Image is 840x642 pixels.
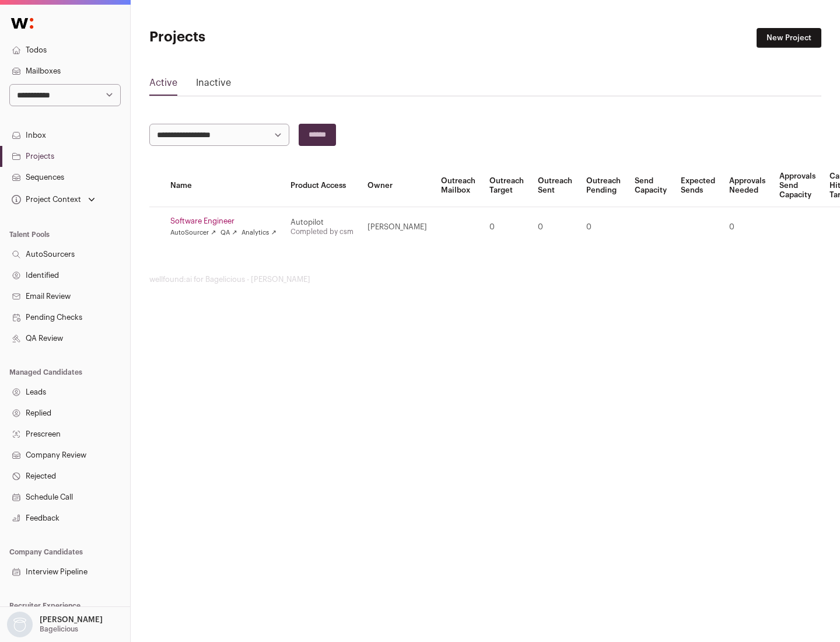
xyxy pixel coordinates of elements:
[283,165,360,207] th: Product Access
[40,624,78,634] p: Bagelicious
[531,165,579,207] th: Outreach Sent
[5,612,105,637] button: Open dropdown
[40,615,103,624] p: [PERSON_NAME]
[149,275,821,284] footer: wellfound:ai for Bagelicious - [PERSON_NAME]
[149,76,177,95] a: Active
[290,218,353,227] div: Autopilot
[149,28,373,47] h1: Projects
[579,207,628,247] td: 0
[360,207,434,247] td: [PERSON_NAME]
[220,228,237,238] a: QA ↗
[290,228,353,235] a: Completed by csm
[628,165,674,207] th: Send Capacity
[9,195,81,204] div: Project Context
[7,612,33,637] img: nopic.png
[242,228,276,238] a: Analytics ↗
[5,12,40,35] img: Wellfound
[434,165,482,207] th: Outreach Mailbox
[674,165,722,207] th: Expected Sends
[163,165,283,207] th: Name
[196,76,231,95] a: Inactive
[9,191,97,208] button: Open dropdown
[170,217,276,226] a: Software Engineer
[482,165,531,207] th: Outreach Target
[757,28,821,48] a: New Project
[722,207,772,247] td: 0
[722,165,772,207] th: Approvals Needed
[482,207,531,247] td: 0
[772,165,822,207] th: Approvals Send Capacity
[531,207,579,247] td: 0
[360,165,434,207] th: Owner
[170,228,216,238] a: AutoSourcer ↗
[579,165,628,207] th: Outreach Pending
